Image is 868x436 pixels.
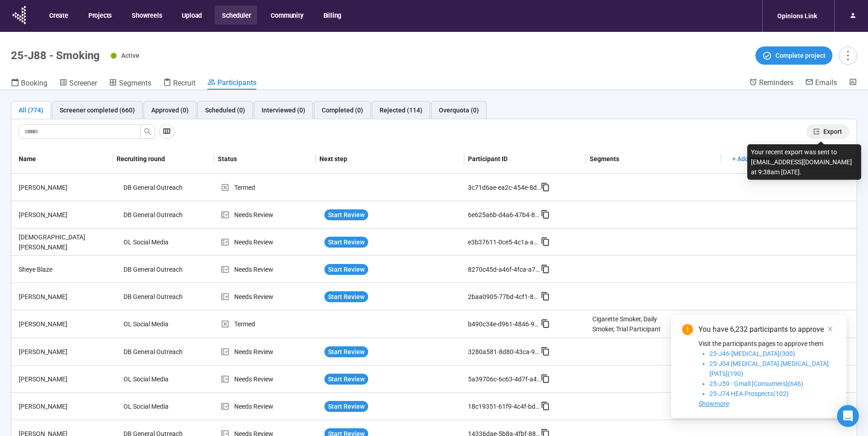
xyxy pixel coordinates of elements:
span: Screener [69,79,97,87]
div: 3c71d6ae-ea2c-454e-8def-89196b1f5498 [468,183,541,193]
button: Start Review [324,346,368,357]
div: DB General Outreach [120,288,188,305]
div: [PERSON_NAME] [15,319,120,329]
div: You have 6,232 participants to approve [699,324,835,335]
div: Screener completed (660) [60,105,135,115]
span: search [144,128,151,135]
div: Needs Review [221,374,321,384]
div: Needs Review [221,237,321,247]
div: Interviewed (0) [262,105,305,115]
th: Segments [586,144,721,174]
div: Needs Review [221,401,321,411]
span: Start Review [328,292,365,302]
a: Screener [59,78,97,90]
div: Your recent export was sent to [EMAIL_ADDRESS][DOMAIN_NAME] at 9:38am [DATE]. [747,144,861,180]
button: Start Review [324,291,368,302]
span: Booking [21,79,47,87]
div: [PERSON_NAME] [15,183,120,193]
span: 25-J04 [MEDICAL_DATA] [MEDICAL_DATA] [PAT's](190) [709,360,829,377]
div: DB General Outreach [120,343,188,360]
a: Participants [207,78,257,90]
button: more [839,46,857,65]
button: Start Review [324,264,368,275]
span: Reminders [759,78,793,87]
span: Showmore [699,400,729,407]
div: DB General Outreach [120,206,188,223]
div: Overquota (0) [439,105,479,115]
div: Needs Review [221,347,321,357]
div: e3b37611-0ce5-4c1a-a6a8-3c65199dfcf3 [468,237,541,247]
a: Emails [805,78,837,89]
button: Billing [316,5,348,25]
div: Needs Review [221,264,321,274]
div: 2baa0905-77bd-4cf1-81d8-a0d8b702da44 [468,292,541,302]
a: Booking [11,78,47,90]
span: Start Review [328,347,365,357]
a: Recruit [163,78,195,90]
span: Export [823,127,842,137]
div: All (774) [19,105,43,115]
button: Start Review [324,374,368,385]
div: Scheduled (0) [205,105,245,115]
div: b490c34e-d961-4846-91a7-8ea9a0e38346 [468,319,541,329]
span: 25-J74 HEA Prospects(102) [709,390,789,397]
button: Start Review [324,401,368,412]
span: close [827,326,833,332]
div: Sheye Blaze [15,264,120,274]
span: Participants [217,78,257,87]
button: Complete project [755,46,832,65]
button: search [140,124,155,139]
span: + Add columns [732,154,775,164]
th: Name [11,144,113,174]
div: [PERSON_NAME] [15,292,120,302]
div: Cigarette Smoker, Daily Smoker, Trial Participant [592,314,676,334]
div: Rejected (114) [380,105,422,115]
button: Upload [175,5,208,25]
button: exportExport [806,124,849,139]
button: Showreels [124,5,168,25]
div: 18c19351-61f9-4c4f-bd21-5d677f973b8e [468,401,541,411]
span: Start Review [328,401,365,411]
button: Start Review [324,237,368,248]
div: [PERSON_NAME] [15,374,120,384]
span: Start Review [328,264,365,274]
div: [PERSON_NAME] [15,210,120,220]
div: Approved (0) [151,105,189,115]
p: Visit the participants pages to approve them [699,339,835,349]
span: Segments [119,79,151,87]
div: OL Social Media [120,398,188,415]
div: 3280a581-8d80-43ca-9b43-97791c6c6df5 [468,347,541,357]
div: OL Social Media [120,370,188,388]
div: 8270c45d-a46f-4fca-a78a-9af252086466 [468,264,541,274]
button: Community [263,5,309,25]
div: OL Social Media [120,315,188,333]
span: Active [121,52,139,59]
span: Start Review [328,210,365,220]
button: Start Review [324,209,368,220]
div: 6e625a6b-d4a6-47b4-8196-0176cbf0f70e [468,210,541,220]
div: [DEMOGRAPHIC_DATA][PERSON_NAME] [15,232,120,252]
span: more [842,49,854,61]
button: Create [42,5,75,25]
div: Opinions Link [772,7,822,25]
button: Scheduler [215,5,257,25]
div: Termed [221,183,321,193]
a: Reminders [749,78,793,89]
button: Projects [81,5,118,25]
th: Participant ID [464,144,586,174]
div: [PERSON_NAME] [15,401,120,411]
div: Termed [221,319,321,329]
span: Start Review [328,374,365,384]
span: export [813,128,820,135]
span: 25-J59 - Gmail [Consumers](646) [709,380,803,387]
span: 25-J46-[MEDICAL_DATA](300) [709,350,795,357]
div: Completed (0) [322,105,363,115]
div: 5a39706c-6c63-4d7f-a48c-94811c5bdb66 [468,374,541,384]
span: Recruit [173,79,195,87]
th: Recruiting round [113,144,215,174]
div: DB General Outreach [120,179,188,196]
span: exclamation-circle [682,324,693,335]
div: OL Social Media [120,233,188,251]
div: Needs Review [221,292,321,302]
div: DB General Outreach [120,261,188,278]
